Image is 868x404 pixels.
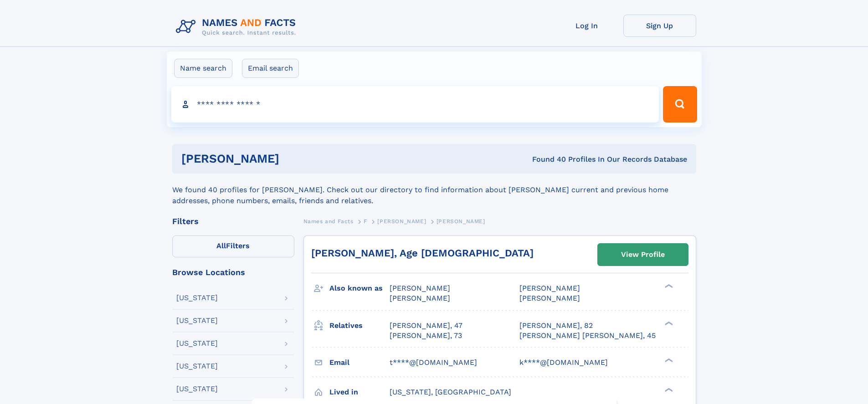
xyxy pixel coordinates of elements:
button: Search Button [663,86,697,123]
div: ❯ [663,320,673,326]
div: View Profile [621,244,665,265]
a: F [364,215,367,227]
a: [PERSON_NAME], 82 [519,321,593,331]
span: [PERSON_NAME] [519,294,580,302]
div: Filters [172,217,294,225]
h3: Also known as [329,281,390,296]
a: Log In [550,15,623,37]
span: [PERSON_NAME] [377,218,426,225]
a: [PERSON_NAME], 73 [390,331,462,341]
label: Email search [242,59,299,78]
label: Name search [174,59,232,78]
a: [PERSON_NAME] [PERSON_NAME], 45 [519,331,656,341]
h3: Relatives [329,318,390,333]
div: [US_STATE] [176,385,218,393]
div: ❯ [663,283,673,289]
span: [PERSON_NAME] [390,284,450,292]
span: All [216,241,226,250]
a: Names and Facts [303,215,354,227]
input: search input [171,86,659,123]
div: [US_STATE] [176,340,218,347]
h3: Lived in [329,384,390,400]
h3: Email [329,355,390,370]
img: Logo Names and Facts [172,15,303,39]
label: Filters [172,235,294,257]
div: Browse Locations [172,268,294,276]
a: [PERSON_NAME], 47 [390,321,462,331]
a: [PERSON_NAME], Age [DEMOGRAPHIC_DATA] [311,247,534,259]
div: [US_STATE] [176,294,218,302]
span: [US_STATE], [GEOGRAPHIC_DATA] [390,388,511,396]
div: We found 40 profiles for [PERSON_NAME]. Check out our directory to find information about [PERSON... [172,174,696,206]
a: [PERSON_NAME] [377,215,426,227]
div: ❯ [663,387,673,393]
span: [PERSON_NAME] [437,218,485,225]
span: [PERSON_NAME] [519,284,580,292]
span: [PERSON_NAME] [390,294,450,302]
h1: [PERSON_NAME] [181,153,406,164]
div: [US_STATE] [176,317,218,324]
div: ❯ [663,357,673,363]
a: View Profile [598,244,688,266]
a: Sign Up [623,15,696,37]
div: Found 40 Profiles In Our Records Database [406,154,687,164]
div: [US_STATE] [176,363,218,370]
span: F [364,218,367,225]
